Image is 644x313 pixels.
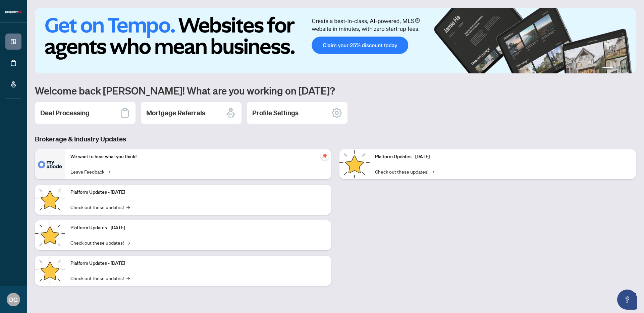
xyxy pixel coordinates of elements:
[35,185,65,215] img: Platform Updates - September 16, 2025
[35,256,65,286] img: Platform Updates - July 8, 2025
[126,239,130,246] span: →
[9,295,18,304] span: DG
[375,168,434,175] a: Check out these updates!→
[321,152,329,160] span: pushpin
[70,203,130,211] a: Check out these updates!→
[616,67,619,69] button: 2
[35,220,65,250] img: Platform Updates - July 21, 2025
[70,153,326,161] p: We want to hear what you think!
[339,149,370,179] img: Platform Updates - June 23, 2025
[621,67,624,69] button: 3
[70,239,130,246] a: Check out these updates!→
[126,274,130,282] span: →
[70,260,326,267] p: Platform Updates - [DATE]
[70,189,326,196] p: Platform Updates - [DATE]
[107,168,110,175] span: →
[5,10,21,14] img: logo
[375,153,631,161] p: Platform Updates - [DATE]
[627,67,629,69] button: 4
[70,168,110,175] a: Leave Feedback→
[35,8,636,73] img: Slide 0
[70,274,130,282] a: Check out these updates!→
[35,84,636,97] h1: Welcome back [PERSON_NAME]! What are you working on [DATE]?
[252,108,299,118] h2: Profile Settings
[602,67,613,69] button: 1
[35,134,636,144] h3: Brokerage & Industry Updates
[40,108,90,118] h2: Deal Processing
[617,290,637,310] button: Open asap
[35,149,65,179] img: We want to hear what you think!
[126,203,130,211] span: →
[431,168,434,175] span: →
[70,224,326,232] p: Platform Updates - [DATE]
[146,108,205,118] h2: Mortgage Referrals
